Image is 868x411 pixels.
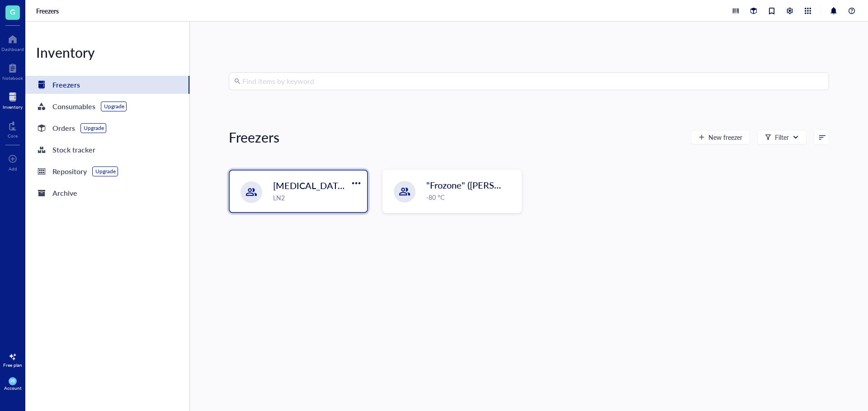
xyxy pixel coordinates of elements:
[52,122,75,134] div: Orders
[426,179,621,191] span: "Frozone" ([PERSON_NAME]/[PERSON_NAME])
[52,100,95,113] div: Consumables
[10,379,15,383] span: PR
[8,119,18,139] a: Core
[3,362,22,368] div: Free plan
[25,141,189,159] a: Stock tracker
[691,130,750,144] button: New freezer
[273,179,535,192] span: [MEDICAL_DATA] Storage ([PERSON_NAME]/[PERSON_NAME])
[52,165,87,178] div: Repository
[52,187,77,199] div: Archive
[25,119,189,137] a: OrdersUpgrade
[273,193,362,203] div: LN2
[3,104,23,110] div: Inventory
[36,7,61,15] a: Freezers
[1,46,24,52] div: Dashboard
[52,143,95,156] div: Stock tracker
[84,125,104,132] div: Upgrade
[8,133,18,139] div: Core
[25,43,189,61] div: Inventory
[25,162,189,180] a: RepositoryUpgrade
[2,75,23,81] div: Notebook
[52,79,80,91] div: Freezers
[775,132,789,142] div: Filter
[2,61,23,81] a: Notebook
[10,6,15,17] span: G
[25,184,189,202] a: Archive
[229,128,279,146] div: Freezers
[4,385,22,391] div: Account
[9,166,17,171] div: Add
[3,90,23,110] a: Inventory
[95,168,116,175] div: Upgrade
[1,32,24,52] a: Dashboard
[104,103,124,110] div: Upgrade
[25,76,189,94] a: Freezers
[25,97,189,115] a: ConsumablesUpgrade
[708,134,742,141] span: New freezer
[426,192,516,202] div: -80 °C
